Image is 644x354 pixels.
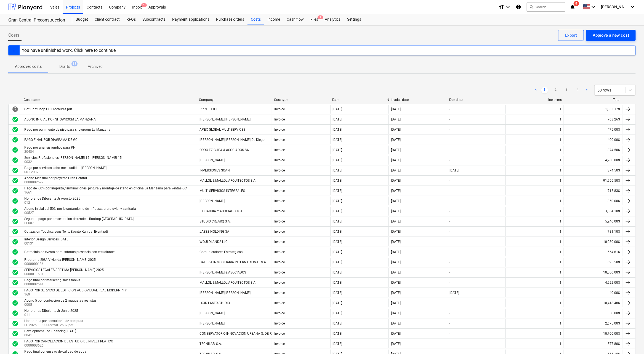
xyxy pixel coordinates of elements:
div: Cost type [274,98,328,102]
div: [DATE] [333,199,342,203]
div: Invoice [274,199,285,203]
a: Cash flow [283,14,307,25]
div: PAGO POR SERVICIO DE EDIFICION AUDIOVISUAL REAL MODERNPTY [24,288,127,292]
div: Invoice [274,311,285,315]
a: RFQs [123,14,139,25]
div: Invoice [274,168,285,172]
span: check_circle [12,218,18,225]
div: - [449,301,450,305]
div: [DATE] [391,128,401,132]
p: 0000000136 [24,262,97,266]
p: 20484 [24,149,77,154]
div: 3,884.10$ [564,207,622,216]
div: Abono 5 por confeccion de 2 maquetas realistas [24,299,97,302]
div: [DATE] [333,230,342,234]
div: [PERSON_NAME] [199,311,225,315]
a: Client contract [91,14,123,25]
div: Invoice [274,158,285,162]
div: [DATE] [449,291,459,295]
button: Search [527,2,565,12]
div: 1 [560,281,561,285]
div: ORDO EZ CHEA & ASOCIADOS SA [199,148,249,152]
div: Invoice [274,230,285,234]
div: Comunicadores Estrategicos [199,250,243,254]
div: Due date [449,98,503,102]
div: 1 [560,270,561,274]
span: check_circle [12,289,18,296]
div: Invoice was approved [12,279,18,286]
div: [DATE] [391,260,401,264]
i: notifications [570,4,575,10]
div: INVERSIONES SOAN [199,168,230,172]
div: SERVICIOS LEGALES SEPTIMA [PERSON_NAME] 2025 [24,268,104,272]
div: 350.00$ [564,309,622,318]
div: 10,700.00$ [564,329,622,338]
div: 1 [560,291,561,295]
div: 1 [560,148,561,152]
p: 0000002541 [24,282,81,287]
div: [PERSON_NAME] [199,199,225,203]
div: 768.26$ [564,115,622,124]
div: Invoice [274,189,285,193]
div: [DATE] [333,270,342,274]
div: Purchase orders [213,14,248,25]
div: 1 [560,209,561,213]
div: Invoice was approved [12,310,18,317]
div: 475.00$ [564,125,622,134]
div: Invoice was approved [12,147,18,153]
div: Date [332,98,387,102]
div: Invoice [274,240,285,244]
span: check_circle [12,187,18,194]
div: [PERSON_NAME] [PERSON_NAME] De Diego [199,138,265,142]
div: PRINT SHOP [199,107,219,111]
div: 1 [560,240,561,244]
div: [DATE] [333,281,342,285]
div: [DATE] [333,219,342,223]
i: keyboard_arrow_down [629,4,636,10]
p: 0005 [24,302,98,307]
a: Settings [344,14,364,25]
p: 0032 [24,160,123,164]
i: keyboard_arrow_down [505,4,511,10]
div: [DATE] [391,168,401,172]
div: Invoice was approved [12,116,18,123]
div: 4,922.00$ [564,278,622,287]
div: Invoice was approved [12,208,18,214]
div: Invoice [274,107,285,111]
div: 1 [560,117,561,121]
div: - [449,128,450,132]
div: 1,083.37$ [564,105,622,114]
div: 1 [560,311,561,315]
div: 1 [560,158,561,162]
div: F GUARDIA Y ASOCIADOS SA [199,209,243,213]
div: 374.50$ [564,146,622,154]
div: Honorarios Dibujante Jr Junio 2025 [24,309,78,313]
div: Invoice date [391,98,445,102]
div: [DATE] [333,260,342,264]
div: [DATE] [391,117,401,121]
a: Page 4 [574,87,581,93]
div: - [449,158,450,162]
div: Invoice was approved [12,249,18,255]
div: 781.10$ [564,227,622,236]
div: Invoice was approved [12,289,18,296]
p: 011 [24,313,79,317]
div: Gran Central Preconstruccion [8,17,66,23]
div: Total [566,98,620,102]
span: check_circle [12,157,18,163]
a: Page 1 is your current page [541,87,548,93]
div: 350.00$ [564,197,622,205]
div: [DATE] [333,138,342,142]
div: - [449,260,450,264]
div: 10,030.00$ [564,237,622,246]
div: Approve a new cost [593,32,629,39]
p: 00131 [24,241,70,246]
div: Abono Mensual por proyecto Gran Central [24,176,87,180]
div: Invoice [274,281,285,285]
div: [DATE] [449,168,459,172]
div: [DATE] [391,148,401,152]
span: check_circle [12,279,18,286]
button: Approve a new cost [586,30,636,41]
div: 564.61$ [564,248,622,256]
div: [DATE] [391,179,401,183]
